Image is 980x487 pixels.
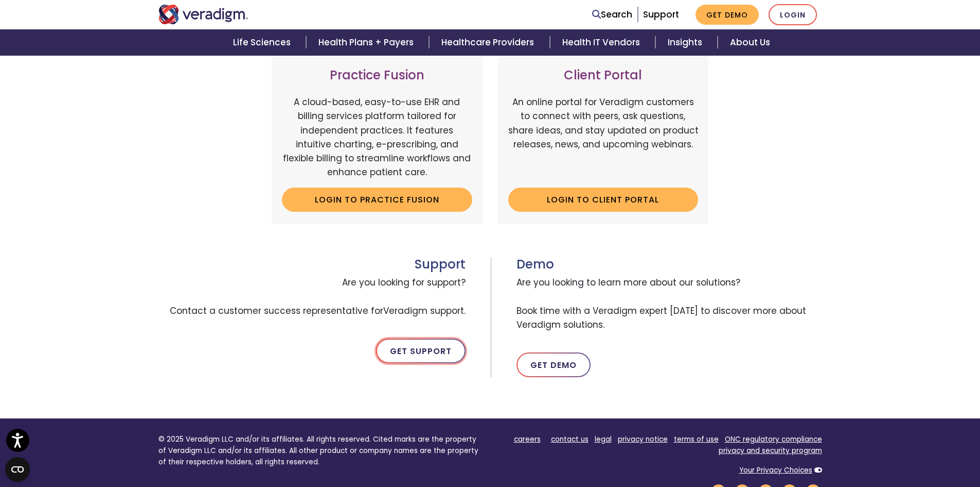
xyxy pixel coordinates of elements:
[718,29,782,56] a: About Us
[739,465,812,475] a: Your Privacy Choices
[282,68,472,83] h3: Practice Fusion
[769,4,817,25] a: Login
[282,95,472,179] p: A cloud-based, easy-to-use EHR and billing services platform tailored for independent practices. ...
[551,434,589,444] a: contact us
[376,339,466,363] a: Get Support
[158,257,466,272] h3: Support
[550,29,655,56] a: Health IT Vendors
[516,352,591,377] a: Get Demo
[719,446,822,456] a: privacy and security program
[595,434,612,444] a: legal
[514,434,541,444] a: careers
[158,272,466,322] span: Are you looking for support? Contact a customer success representative for
[929,435,968,475] iframe: Drift Chat Widget
[282,188,472,211] a: Login to Practice Fusion
[5,457,30,482] button: Open CMP widget
[674,434,719,444] a: terms of use
[655,29,718,56] a: Insights
[508,68,699,83] h3: Client Portal
[725,434,822,444] a: ONC regulatory compliance
[592,8,632,22] a: Search
[516,257,822,272] h3: Demo
[158,434,483,467] p: © 2025 Veradigm LLC and/or its affiliates. All rights reserved. Cited marks are the property of V...
[383,305,466,317] span: Veradigm support.
[508,188,699,211] a: Login to Client Portal
[516,272,822,336] span: Are you looking to learn more about our solutions? Book time with a Veradigm expert [DATE] to dis...
[618,434,668,444] a: privacy notice
[696,5,759,25] a: Get Demo
[643,8,679,21] a: Support
[158,5,248,24] img: Veradigm logo
[508,95,699,179] p: An online portal for Veradigm customers to connect with peers, ask questions, share ideas, and st...
[429,29,549,56] a: Healthcare Providers
[306,29,429,56] a: Health Plans + Payers
[221,29,306,56] a: Life Sciences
